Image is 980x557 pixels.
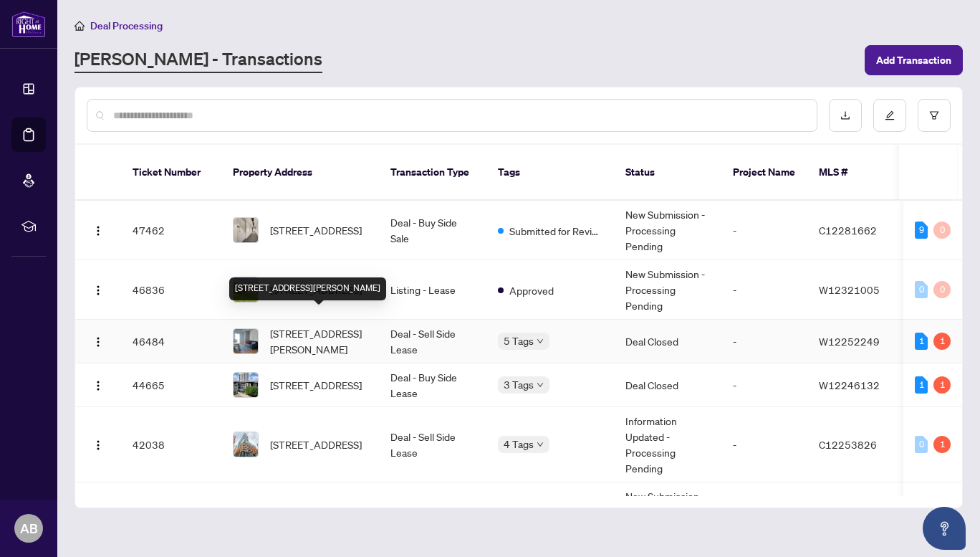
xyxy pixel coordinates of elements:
td: - [721,201,807,260]
a: [PERSON_NAME] - Transactions [75,47,322,73]
th: Ticket Number [121,145,221,201]
span: Approved [509,282,554,298]
td: Information Updated - Processing Pending [614,407,721,482]
img: logo [11,11,46,37]
td: - [721,260,807,320]
td: 42038 [121,407,221,482]
td: - [721,482,807,542]
button: Logo [87,330,110,353]
div: 0 [915,436,928,453]
th: MLS # [807,145,893,201]
img: thumbnail-img [234,432,258,457]
span: [STREET_ADDRESS] [270,377,362,393]
td: New Submission - Processing Pending [614,482,721,542]
span: down [537,381,544,389]
div: 0 [915,281,928,298]
td: Deal - Sell Side Lease [379,407,486,482]
button: download [829,99,862,132]
div: 1 [915,333,928,350]
button: Logo [87,373,110,396]
td: 47462 [121,201,221,260]
td: Deal - Sell Side Lease [379,320,486,363]
button: Logo [87,219,110,242]
button: Open asap [923,507,966,550]
span: W12246132 [819,379,880,391]
img: thumbnail-img [234,218,258,242]
span: 3 Tags [504,376,534,393]
th: Transaction Type [379,145,486,201]
span: C12281662 [819,224,877,237]
span: C12253826 [819,438,877,451]
span: edit [885,110,895,120]
td: Listing - Lease [379,482,486,542]
td: 46484 [121,320,221,363]
div: 0 [933,222,951,239]
th: Property Address [221,145,379,201]
span: Deal Processing [90,19,163,32]
span: down [537,338,544,345]
span: 5 Tags [504,333,534,349]
th: Status [614,145,721,201]
span: [STREET_ADDRESS] [270,437,362,452]
button: edit [873,99,906,132]
th: Tags [486,145,614,201]
div: 1 [933,436,951,453]
td: Deal - Buy Side Sale [379,201,486,260]
td: Deal Closed [614,320,721,363]
div: 1 [933,376,951,394]
img: Logo [92,336,104,348]
button: Logo [87,433,110,456]
div: 9 [915,222,928,239]
div: 1 [915,376,928,394]
div: [STREET_ADDRESS][PERSON_NAME] [229,277,386,300]
img: Logo [92,439,104,451]
th: Project Name [721,145,807,201]
span: Submitted for Review [509,223,602,239]
td: - [721,363,807,407]
img: thumbnail-img [234,373,258,397]
span: Add Transaction [876,49,951,72]
span: home [75,21,85,31]
button: filter [918,99,951,132]
span: AB [20,518,38,538]
td: New Submission - Processing Pending [614,201,721,260]
td: 46836 [121,260,221,320]
span: W12321005 [819,283,880,296]
span: W12252249 [819,335,880,348]
span: download [840,110,850,120]
td: - [721,407,807,482]
img: Logo [92,225,104,237]
td: New Submission - Processing Pending [614,260,721,320]
button: Add Transaction [865,45,963,75]
td: Deal - Buy Side Lease [379,363,486,407]
span: [STREET_ADDRESS][PERSON_NAME] [270,325,367,357]
button: Logo [87,278,110,301]
td: Listing - Lease [379,260,486,320]
td: - [721,320,807,363]
div: 0 [933,281,951,298]
img: thumbnail-img [234,329,258,353]
img: Logo [92,380,104,391]
td: Deal Closed [614,363,721,407]
td: 41782 [121,482,221,542]
td: 44665 [121,363,221,407]
span: down [537,441,544,448]
span: [STREET_ADDRESS] [270,222,362,238]
div: 1 [933,333,951,350]
span: 4 Tags [504,436,534,452]
span: filter [929,110,939,120]
img: Logo [92,285,104,296]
